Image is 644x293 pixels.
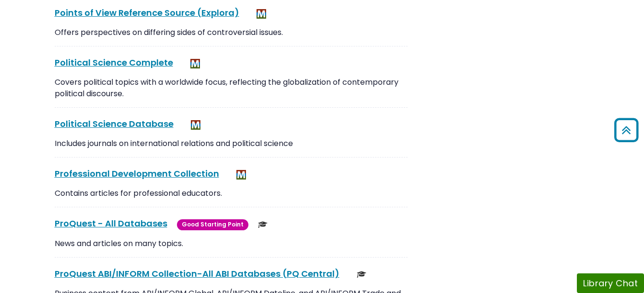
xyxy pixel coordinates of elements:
img: MeL (Michigan electronic Library) [190,59,200,68]
a: Political Science Database [55,118,174,130]
p: News and articles on many topics. [55,238,408,249]
img: Scholarly or Peer Reviewed [357,270,366,279]
button: Library Chat [577,273,644,293]
a: ProQuest ABI/INFORM Collection-All ABI Databases (PQ Central) [55,268,340,280]
img: MeL (Michigan electronic Library) [191,120,200,130]
a: Political Science Complete [55,56,173,68]
img: MeL (Michigan electronic Library) [236,170,246,180]
a: ProQuest - All Databases [55,217,167,229]
p: Contains articles for professional educators. [55,188,408,199]
a: Professional Development Collection [55,168,219,180]
p: Covers political topics with a worldwide focus, reflecting the globalization of contemporary poli... [55,77,408,100]
img: MeL (Michigan electronic Library) [257,9,266,19]
a: Points of View Reference Source (Explora) [55,7,239,19]
a: Back to Top [611,123,642,138]
span: Good Starting Point [177,219,248,230]
p: Offers perspectives on differing sides of controversial issues. [55,27,408,38]
p: Includes journals on international relations and political science [55,138,408,149]
img: Scholarly or Peer Reviewed [258,220,268,229]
